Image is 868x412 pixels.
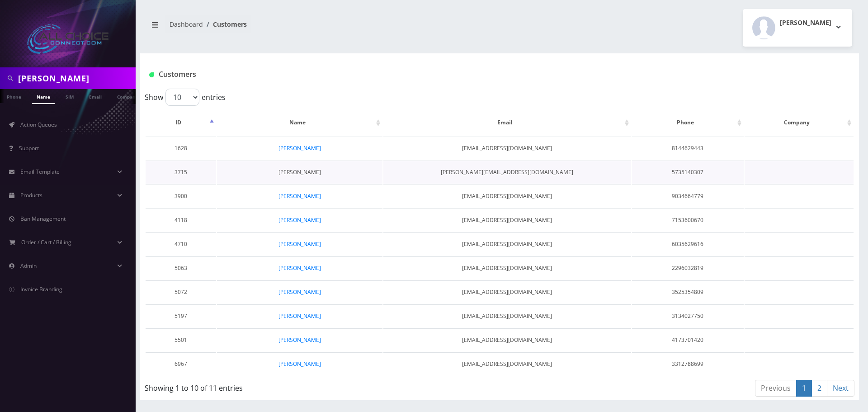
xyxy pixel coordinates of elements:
[383,185,631,208] td: [EMAIL_ADDRESS][DOMAIN_NAME]
[780,19,831,27] h2: [PERSON_NAME]
[383,280,631,303] td: [EMAIL_ADDRESS][DOMAIN_NAME]
[278,264,321,272] a: [PERSON_NAME]
[85,89,106,103] a: Email
[278,336,321,344] a: [PERSON_NAME]
[632,280,744,303] td: 3525354809
[383,256,631,279] td: [EMAIL_ADDRESS][DOMAIN_NAME]
[146,185,216,208] td: 3900
[811,380,827,397] a: 2
[146,256,216,279] td: 5063
[632,137,744,160] td: 8144629443
[146,304,216,327] td: 5197
[632,328,744,351] td: 4173701420
[796,380,812,397] a: 1
[146,352,216,375] td: 6967
[383,232,631,256] td: [EMAIL_ADDRESS][DOMAIN_NAME]
[278,240,321,248] a: [PERSON_NAME]
[278,360,321,368] a: [PERSON_NAME]
[18,70,133,87] input: Search in Company
[149,70,731,79] h1: Customers
[632,109,744,136] th: Phone: activate to sort column ascending
[27,24,108,54] img: All Choice Connect
[20,262,37,270] span: Admin
[632,256,744,279] td: 2296032819
[145,89,226,106] label: Show entries
[383,208,631,232] td: [EMAIL_ADDRESS][DOMAIN_NAME]
[146,161,216,184] td: 3715
[278,288,321,296] a: [PERSON_NAME]
[383,137,631,160] td: [EMAIL_ADDRESS][DOMAIN_NAME]
[632,161,744,184] td: 5735140307
[61,89,78,103] a: SIM
[632,304,744,327] td: 3134027750
[278,144,321,152] a: [PERSON_NAME]
[32,89,55,104] a: Name
[145,379,434,393] div: Showing 1 to 10 of 11 entries
[146,328,216,351] td: 5501
[21,238,71,246] span: Order / Cart / Billing
[20,285,62,293] span: Invoice Branding
[383,352,631,375] td: [EMAIL_ADDRESS][DOMAIN_NAME]
[20,168,60,175] span: Email Template
[278,168,321,176] a: [PERSON_NAME]
[278,216,321,224] a: [PERSON_NAME]
[632,352,744,375] td: 3312788699
[147,15,493,41] nav: breadcrumb
[632,232,744,256] td: 6035629616
[20,215,66,223] span: Ban Management
[632,185,744,208] td: 9034664779
[2,89,26,103] a: Phone
[383,109,631,136] th: Email: activate to sort column ascending
[632,208,744,232] td: 7153600670
[170,20,203,28] a: Dashboard
[745,109,854,136] th: Company: activate to sort column ascending
[20,191,42,199] span: Products
[383,161,631,184] td: [PERSON_NAME][EMAIL_ADDRESS][DOMAIN_NAME]
[755,380,797,397] a: Previous
[165,89,199,106] select: Showentries
[383,304,631,327] td: [EMAIL_ADDRESS][DOMAIN_NAME]
[146,280,216,303] td: 5072
[203,19,247,29] li: Customers
[743,9,852,47] button: [PERSON_NAME]
[278,312,321,320] a: [PERSON_NAME]
[827,380,854,397] a: Next
[217,109,382,136] th: Name: activate to sort column ascending
[278,192,321,200] a: [PERSON_NAME]
[146,137,216,160] td: 1628
[20,121,57,128] span: Action Queues
[19,144,39,152] span: Support
[383,328,631,351] td: [EMAIL_ADDRESS][DOMAIN_NAME]
[146,208,216,232] td: 4118
[146,109,216,136] th: ID: activate to sort column descending
[146,232,216,256] td: 4710
[113,89,143,103] a: Company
